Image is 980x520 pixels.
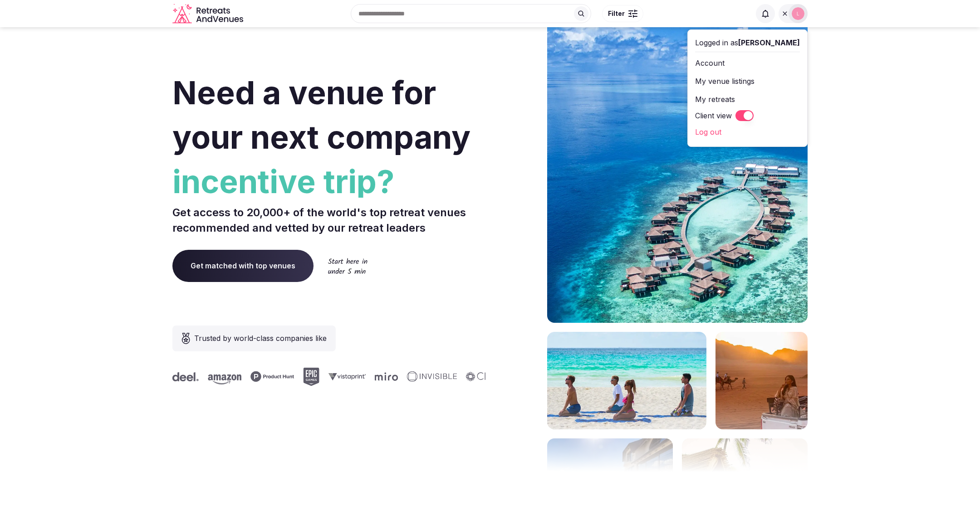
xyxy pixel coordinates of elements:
[695,74,800,88] a: My venue listings
[738,38,800,47] span: [PERSON_NAME]
[172,73,470,156] span: Need a venue for your next company
[303,368,319,386] svg: Epic Games company logo
[328,258,367,274] img: Start here in under 5 min
[172,205,486,235] p: Get access to 20,000+ of the world's top retreat venues recommended and vetted by our retreat lea...
[172,4,245,24] svg: Retreats and Venues company logo
[328,373,366,380] svg: Vistaprint company logo
[695,56,800,70] a: Account
[695,125,800,139] a: Log out
[695,37,800,48] div: Logged in as
[172,4,245,24] a: Visit the homepage
[375,372,398,381] svg: Miro company logo
[172,160,486,204] span: incentive trip?
[547,332,706,429] img: yoga on tropical beach
[194,333,327,344] span: Trusted by world-class companies like
[602,5,643,22] button: Filter
[695,110,732,121] label: Client view
[792,7,804,20] img: Luwam Beyin
[695,92,800,107] a: My retreats
[407,371,457,382] svg: Invisible company logo
[608,9,625,18] span: Filter
[715,332,808,429] img: woman sitting in back of truck with camels
[172,372,199,381] svg: Deel company logo
[172,250,314,282] a: Get matched with top venues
